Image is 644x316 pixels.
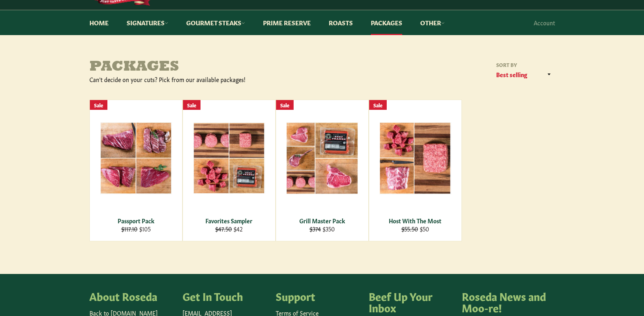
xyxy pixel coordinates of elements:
h4: Beef Up Your Inbox [369,290,454,313]
label: Sort by [494,61,555,68]
div: Passport Pack [95,217,177,225]
s: $55.50 [401,225,418,233]
a: Grill Master Pack Grill Master Pack $374 $350 [276,100,369,241]
h4: Support [276,290,361,302]
a: Roasts [321,10,361,35]
div: $350 [281,225,363,233]
div: Favorites Sampler [188,217,270,225]
h4: Get In Touch [183,290,267,302]
img: Host With The Most [379,122,451,194]
h4: About Roseda [89,290,174,302]
div: $50 [374,225,456,233]
a: Packages [363,10,410,35]
div: Sale [369,100,387,110]
s: $47.50 [215,225,232,233]
a: Passport Pack Passport Pack $117.10 $105 [89,100,183,241]
h4: Roseda News and Moo-re! [462,290,547,313]
div: Sale [90,100,107,110]
s: $117.10 [121,225,138,233]
div: Can't decide on your cuts? Pick from our available packages! [89,76,322,83]
a: Signatures [118,10,176,35]
a: Other [412,10,453,35]
img: Passport Pack [100,122,172,194]
a: Prime Reserve [255,10,319,35]
a: Favorites Sampler Favorites Sampler $47.50 $42 [183,100,276,241]
div: Sale [276,100,294,110]
div: Host With The Most [374,217,456,225]
img: Favorites Sampler [193,122,265,194]
img: Grill Master Pack [286,122,358,194]
a: Account [530,11,559,35]
a: Home [81,10,117,35]
div: $105 [95,225,177,233]
h1: Packages [89,59,322,76]
s: $374 [310,225,321,233]
div: $42 [188,225,270,233]
div: Grill Master Pack [281,217,363,225]
a: Gourmet Steaks [178,10,253,35]
div: Sale [183,100,201,110]
a: Host With The Most Host With The Most $55.50 $50 [369,100,462,241]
